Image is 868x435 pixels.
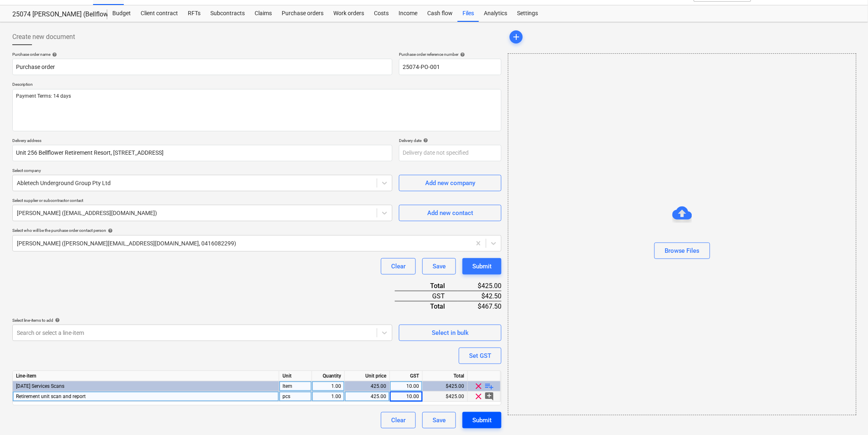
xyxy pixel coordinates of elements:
button: Submit [462,412,501,428]
div: Clear [391,261,406,272]
button: Browse Files [654,243,710,259]
a: Work orders [328,5,369,22]
input: Document name [12,59,392,75]
button: Submit [462,258,501,275]
p: Delivery address [12,138,392,145]
div: Quantity [312,371,345,381]
button: Add new contact [399,205,501,221]
div: Select in bulk [432,327,469,338]
p: Select supplier or subcontractor contact [12,198,392,205]
div: Select who will be the purchase order contact person [12,228,501,233]
a: Purchase orders [277,5,328,22]
button: Set GST [459,348,501,364]
a: Income [394,5,422,22]
div: Item [279,381,312,391]
div: Browse Files [508,53,857,415]
div: GST [395,291,458,301]
button: Save [422,258,456,275]
div: $425.00 [458,281,501,291]
a: Settings [512,5,543,22]
div: Submit [472,261,492,272]
div: 10.00 [393,391,419,402]
p: Description [12,82,501,89]
input: Delivery address [12,145,392,161]
a: Costs [369,5,394,22]
div: Clear [391,415,406,426]
a: Client contract [136,5,183,22]
span: 2.4.12 Services Scans [16,383,64,389]
span: add [511,32,521,42]
div: Add new company [425,178,475,188]
div: Set GST [469,350,491,361]
a: Claims [250,5,277,22]
div: Total [423,371,468,381]
a: Analytics [479,5,512,22]
div: Total [395,301,458,311]
div: 25074 [PERSON_NAME] (Bellflower 256 CAT 4) [12,10,98,19]
button: Clear [381,412,416,428]
span: add_comment [485,391,494,401]
button: Add new company [399,175,501,191]
div: Browse Files [665,245,700,256]
span: clear [474,381,484,391]
span: help [106,228,113,233]
a: Cash flow [422,5,458,22]
button: Select in bulk [399,325,501,341]
span: playlist_add [485,381,494,391]
span: clear [474,391,484,401]
span: Create new document [12,32,75,42]
div: Submit [472,415,492,426]
div: Delivery date [399,138,501,143]
a: Files [458,5,479,22]
span: help [458,52,465,57]
a: Budget [107,5,136,22]
input: Delivery date not specified [399,145,501,161]
div: $467.50 [458,301,501,311]
button: Save [422,412,456,428]
div: Total [395,281,458,291]
div: 425.00 [348,391,386,402]
span: help [50,52,57,57]
div: $425.00 [423,381,468,391]
div: Save [433,415,446,426]
div: $42.50 [458,291,501,301]
div: 1.00 [315,391,341,402]
div: 1.00 [315,381,341,391]
div: Save [433,261,446,272]
span: help [421,138,428,143]
textarea: Payment Terms: 14 days [12,89,501,131]
div: Select line-items to add [12,318,392,323]
div: Unit price [345,371,390,381]
div: $425.00 [423,391,468,402]
iframe: Chat Widget [827,396,868,435]
div: 425.00 [348,381,386,391]
span: help [53,318,60,323]
div: Add new contact [427,208,473,218]
div: Purchase order reference number [399,52,501,57]
button: Clear [381,258,416,275]
a: RFTs [183,5,205,22]
div: GST [390,371,423,381]
div: Line-item [13,371,279,381]
div: 10.00 [393,381,419,391]
input: Order number [399,59,501,75]
div: Unit [279,371,312,381]
div: pcs [279,391,312,402]
span: Retirement unit scan and report [16,394,86,399]
a: Subcontracts [205,5,250,22]
p: Select company [12,168,392,175]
